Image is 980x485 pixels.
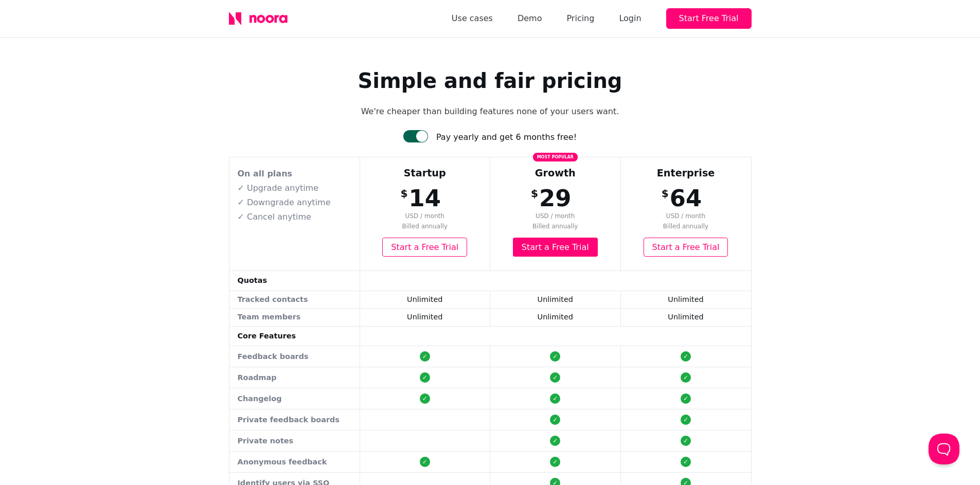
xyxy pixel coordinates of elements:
[681,393,691,404] div: ✓
[229,68,752,93] h1: Simple and fair pricing
[681,351,691,362] div: ✓
[513,238,598,257] a: Start a Free Trial
[621,211,751,221] span: USD / month
[229,452,360,473] td: Anonymous feedback
[670,185,702,212] span: 64
[420,393,430,404] div: ✓
[229,409,360,430] td: Private feedback boards
[621,222,751,231] span: Billed annually
[533,153,578,161] span: Most popular
[452,11,493,26] a: Use cases
[238,196,351,209] p: ✓ Downgrade anytime
[361,166,490,181] div: Startup
[681,415,691,425] div: ✓
[238,182,351,194] p: ✓ Upgrade anytime
[229,326,360,346] td: Core Features
[666,8,752,29] button: Start Free Trial
[620,309,751,327] td: Unlimited
[229,309,360,327] td: Team members
[644,238,728,257] a: Start a Free Trial
[619,11,641,26] div: Login
[539,185,571,212] span: 29
[550,436,560,446] div: ✓
[238,169,293,178] strong: On all plans
[681,436,691,446] div: ✓
[229,346,360,367] td: Feedback boards
[229,388,360,409] td: Changelog
[401,186,408,201] span: $
[550,351,560,362] div: ✓
[436,130,577,145] div: Pay yearly and get 6 months free!
[229,430,360,452] td: Private notes
[229,271,360,291] td: Quotas
[229,367,360,388] td: Roadmap
[681,372,691,383] div: ✓
[550,415,560,425] div: ✓
[550,393,560,404] div: ✓
[420,351,430,362] div: ✓
[491,211,620,221] span: USD / month
[361,211,490,221] span: USD / month
[550,372,560,383] div: ✓
[491,222,620,231] span: Billed annually
[531,186,538,201] span: $
[229,291,360,309] td: Tracked contacts
[409,185,441,212] span: 14
[621,166,751,181] div: Enterprise
[420,372,430,383] div: ✓
[490,309,621,327] td: Unlimited
[229,105,752,118] p: We're cheaper than building features none of your users want.
[550,457,560,467] div: ✓
[360,309,490,327] td: Unlimited
[238,211,351,223] p: ✓ Cancel anytime
[518,11,542,26] a: Demo
[490,291,621,309] td: Unlimited
[620,291,751,309] td: Unlimited
[566,11,594,26] a: Pricing
[662,186,669,201] span: $
[491,166,620,181] div: Growth
[929,434,959,464] iframe: Help Scout Beacon - Open
[361,222,490,231] span: Billed annually
[420,457,430,467] div: ✓
[681,457,691,467] div: ✓
[360,291,490,309] td: Unlimited
[382,238,467,257] a: Start a Free Trial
